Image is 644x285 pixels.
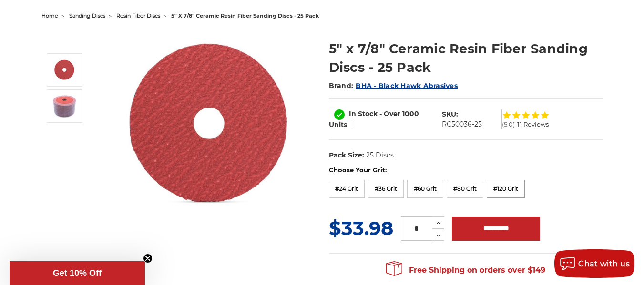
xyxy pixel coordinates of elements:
a: BHA - Black Hawk Abrasives [356,81,458,90]
button: Chat with us [554,249,634,278]
span: (5.0) [502,121,515,128]
span: 1000 [402,109,419,118]
span: Chat with us [578,259,630,268]
img: 5 inch ceramic resin fiber discs [52,94,76,118]
label: Choose Your Grit: [329,166,603,175]
img: 5" x 7/8" Ceramic Resin Fibre Disc [52,58,76,82]
span: 5" x 7/8" ceramic resin fiber sanding discs - 25 pack [171,12,319,19]
span: - Over [379,109,400,118]
a: home [41,12,58,19]
dt: Pack Size: [329,150,364,160]
span: Brand: [329,81,354,90]
dt: SKU: [442,109,458,119]
span: 11 Reviews [517,121,549,128]
span: Get 10% Off [53,268,102,278]
span: $33.98 [329,216,393,240]
img: 5" x 7/8" Ceramic Resin Fibre Disc [113,29,304,219]
a: resin fiber discs [116,12,160,19]
dd: 25 Discs [366,150,394,160]
span: In Stock [349,109,378,118]
dd: RC50036-25 [442,119,482,129]
a: sanding discs [69,12,105,19]
h1: 5" x 7/8" Ceramic Resin Fiber Sanding Discs - 25 Pack [329,39,603,77]
span: Free Shipping on orders over $149 [386,261,545,280]
div: Get 10% OffClose teaser [10,261,145,285]
span: Units [329,120,347,129]
button: Close teaser [143,254,153,263]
